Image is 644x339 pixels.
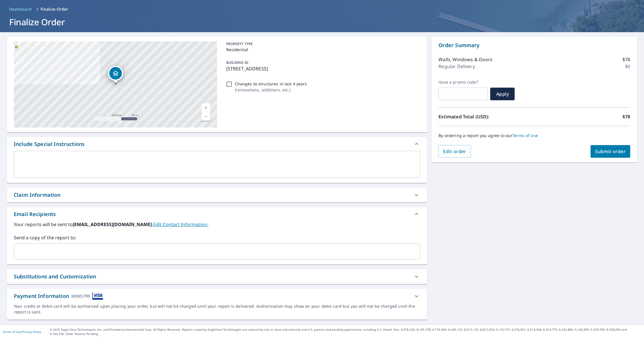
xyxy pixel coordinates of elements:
li: / [37,6,38,13]
p: Changes to structures in last 4 years [235,81,307,87]
p: By ordering a report you agree to our [438,133,630,138]
div: Payment Information [14,292,103,300]
div: Substitutions and Customization [14,273,96,280]
span: Edit order [443,148,466,155]
div: Your credit or debit card will be authorized upon placing your order, but will not be charged unt... [14,303,420,315]
p: Residential [226,47,418,53]
p: Regular Delivery [438,63,475,70]
button: Apply [490,88,515,100]
button: Edit order [438,145,471,158]
label: Have a promo code? [438,80,488,85]
p: Estimated Total (USD): [438,113,534,120]
p: ( renovations, additions, etc. ) [235,87,307,93]
p: © 2025 Eagle View Technologies, Inc. and Pictometry International Corp. All Rights Reserved. Repo... [50,328,641,336]
img: cardImage [92,292,103,300]
div: Substitutions and Customization [7,269,427,284]
a: Privacy Policy [22,330,41,334]
p: $78 [622,113,630,120]
span: Apply [495,91,510,97]
span: Dashboard [9,6,32,12]
a: EditContactInfo [153,221,208,228]
a: Dashboard [7,5,34,14]
a: Current Level 17, Zoom In [202,103,210,112]
div: Include Special Instructions [14,140,85,148]
div: Email Recipients [14,210,56,218]
a: Terms of Use [3,330,21,334]
div: Dropped pin, building 1, Residential property, 212 S Ulster St Cherry Valley, IL 61016 [108,66,123,84]
div: XXXX5799 [71,292,90,300]
p: | [3,330,41,334]
a: Terms of Use [512,133,538,138]
p: BUILDING ID [226,60,248,65]
a: Current Level 17, Zoom Out [202,112,210,121]
h1: Finalize Order [7,16,637,28]
div: Email Recipients [7,207,427,221]
label: Your reports will be sent to [14,221,420,228]
p: $0 [625,63,630,70]
nav: breadcrumb [7,5,637,14]
p: Walls, Windows & Doors [438,56,492,63]
div: Claim Information [14,191,61,199]
div: Claim Information [7,188,427,202]
label: Send a copy of the report to: [14,234,420,241]
p: Finalize Order [41,6,68,12]
p: $78 [622,56,630,63]
div: Payment InformationXXXX5799cardImage [7,289,427,303]
span: Submit order [595,148,626,155]
button: Submit order [591,145,630,158]
p: PROPERTY TYPE [226,41,418,47]
div: Include Special Instructions [7,137,427,151]
b: [EMAIL_ADDRESS][DOMAIN_NAME]. [73,221,153,228]
p: Order Summary [438,41,630,49]
p: [STREET_ADDRESS] [226,65,418,72]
